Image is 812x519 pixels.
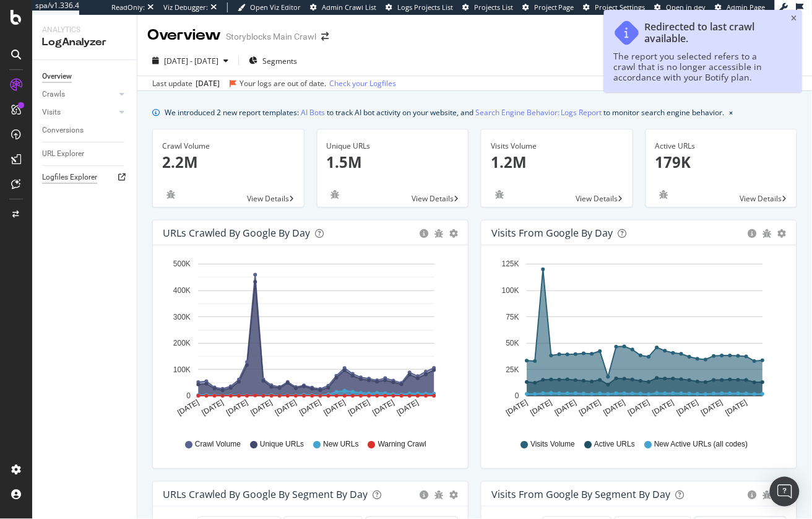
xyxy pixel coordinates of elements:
text: [DATE] [225,398,249,417]
div: circle-info [748,229,757,238]
div: bug [162,190,179,199]
a: Open in dev [655,2,706,12]
a: Project Settings [584,2,646,12]
div: bug [763,229,772,238]
a: Visits [42,106,116,119]
div: Open Intercom Messenger [770,477,800,507]
a: Logs Projects List [386,2,453,12]
text: [DATE] [322,398,347,417]
a: Search Engine Behavior: Logs Report [475,106,602,119]
a: Project Page [522,2,574,12]
span: [DATE] - [DATE] [164,56,218,66]
button: Segments [244,51,302,71]
div: gear [778,229,787,238]
div: circle-info [748,491,757,499]
div: [DATE] [196,78,220,89]
text: [DATE] [578,398,603,417]
div: The report you selected refers to a crawl that is no longer accessible in accordance with your Bo... [614,51,780,82]
span: Active URLs [594,439,635,450]
text: [DATE] [249,398,274,417]
div: ReadOnly: [111,2,145,12]
text: [DATE] [626,398,651,417]
text: [DATE] [347,398,371,417]
a: Projects List [462,2,513,12]
p: 1.2M [491,152,623,173]
div: circle-info [420,491,428,499]
text: [DATE] [504,398,529,417]
div: gear [449,229,458,238]
div: We introduced 2 new report templates: to track AI bot activity on your website, and to monitor se... [165,106,725,119]
text: 125K [502,260,519,269]
div: bug [327,190,344,199]
p: 1.5M [327,152,459,173]
span: Project Settings [595,2,646,12]
span: View Details [576,193,618,204]
div: Crawl Volume [162,141,295,152]
text: [DATE] [553,398,578,417]
div: URLs Crawled by Google by day [163,227,310,239]
text: [DATE] [602,398,627,417]
div: Your logs are out of date. [240,78,326,89]
a: AI Bots [301,106,325,119]
div: Crawls [42,88,65,101]
a: Check your Logfiles [329,78,396,89]
div: Storyblocks Main Crawl [226,30,316,43]
span: Admin Crawl List [322,2,376,12]
a: Crawls [42,88,116,101]
span: Warning Crawl [378,439,426,450]
div: arrow-right-arrow-left [321,32,329,41]
span: View Details [740,193,782,204]
div: URL Explorer [42,147,84,160]
a: Conversions [42,124,128,137]
text: 200K [173,339,191,348]
span: Open in dev [667,2,706,12]
text: [DATE] [371,398,396,417]
div: Visits from Google By Segment By Day [491,488,671,500]
div: Logfiles Explorer [42,171,97,184]
button: [DATE] - [DATE] [147,51,233,71]
div: Active URLs [655,141,788,152]
div: gear [449,491,458,499]
div: bug [434,229,443,238]
span: Open Viz Editor [250,2,301,12]
div: Viz Debugger: [163,2,208,12]
text: 500K [173,260,191,269]
a: Overview [42,70,128,83]
div: Last update [152,78,396,89]
div: Overview [147,25,221,46]
div: Visits Volume [491,141,623,152]
p: 179K [655,152,788,173]
p: 2.2M [162,152,295,173]
div: bug [434,491,443,499]
svg: A chart. [163,255,459,427]
text: [DATE] [675,398,700,417]
div: Overview [42,70,72,83]
div: bug [763,491,772,499]
text: 100K [173,365,191,374]
text: [DATE] [298,398,322,417]
div: info banner [152,106,797,119]
svg: A chart. [491,255,787,427]
span: Project Page [534,2,574,12]
div: Unique URLs [327,141,459,152]
div: Conversions [42,124,84,137]
text: [DATE] [274,398,298,417]
span: New URLs [323,439,358,450]
span: View Details [412,193,454,204]
text: 100K [502,287,519,295]
text: [DATE] [529,398,554,417]
span: Admin Page [727,2,766,12]
div: Visits [42,106,61,119]
text: [DATE] [395,398,420,417]
span: Visits Volume [530,439,575,450]
text: 400K [173,287,191,295]
span: Crawl Volume [195,439,241,450]
text: 300K [173,313,191,321]
text: [DATE] [651,398,676,417]
text: 75K [506,313,519,321]
div: close toast [792,15,797,22]
text: 25K [506,365,519,374]
span: View Details [248,193,290,204]
span: Segments [262,56,297,66]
